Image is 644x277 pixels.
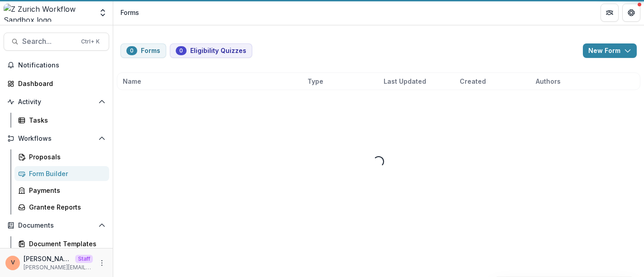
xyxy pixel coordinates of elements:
div: Venkat [11,260,15,266]
a: Dashboard [4,76,109,91]
span: 0 [179,48,183,54]
button: Partners [601,4,619,22]
button: Eligibility Quizzes [170,43,252,58]
a: Proposals [14,149,109,164]
a: Form Builder [14,166,109,181]
button: Notifications [4,58,109,72]
span: Type [308,76,323,86]
div: Payments [29,186,102,195]
button: New Form [583,43,637,58]
p: [PERSON_NAME][EMAIL_ADDRESS][DOMAIN_NAME] [24,263,93,272]
a: Tasks [14,113,109,128]
span: Created [460,76,486,86]
nav: breadcrumb [117,6,143,19]
div: Grantee Reports [29,202,102,212]
button: Open Documents [4,218,109,233]
button: Get Help [622,4,640,22]
div: Form Builder [29,169,102,178]
span: Documents [18,222,95,229]
p: Staff [75,255,93,263]
a: Document Templates [14,236,109,251]
span: Name [123,76,141,86]
img: Z Zurich Workflow Sandbox logo [4,4,93,22]
a: Payments [14,183,109,198]
p: [PERSON_NAME] [24,254,72,263]
div: Dashboard [18,79,102,88]
button: Forms [120,43,166,58]
span: Last Updated [384,76,426,86]
div: Forms [120,8,139,17]
span: 0 [130,48,134,54]
button: Open Workflows [4,131,109,146]
button: More [96,258,107,268]
span: Search... [22,37,76,46]
button: Open Activity [4,95,109,109]
span: Notifications [18,62,106,69]
div: Ctrl + K [79,37,101,47]
div: Document Templates [29,239,102,248]
button: Open entity switcher [96,4,109,22]
span: Authors [536,76,561,86]
span: Activity [18,98,95,106]
a: Grantee Reports [14,200,109,215]
button: Search... [4,33,109,51]
div: Tasks [29,115,102,125]
div: Proposals [29,152,102,162]
span: Workflows [18,135,95,143]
